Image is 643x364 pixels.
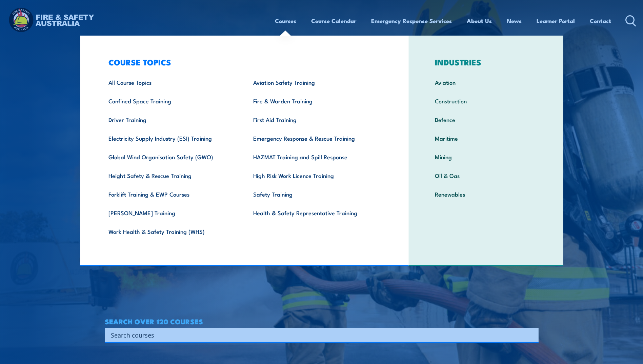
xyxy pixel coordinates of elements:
form: Search form [112,330,525,340]
a: Courses [275,12,296,30]
a: Course Calendar [311,12,356,30]
a: Global Wind Organisation Safety (GWO) [98,147,243,166]
a: Learner Portal [537,12,575,30]
h3: INDUSTRIES [424,57,547,67]
a: Emergency Response & Rescue Training [243,129,387,147]
a: Defence [424,110,547,129]
a: Health & Safety Representative Training [243,203,387,222]
a: Forklift Training & EWP Courses [98,185,243,203]
a: Confined Space Training [98,92,243,110]
a: High Risk Work Licence Training [243,166,387,185]
a: About Us [467,12,492,30]
a: Aviation [424,73,547,92]
button: Search magnifier button [527,330,536,340]
a: [PERSON_NAME] Training [98,203,243,222]
a: First Aid Training [243,110,387,129]
a: Height Safety & Rescue Training [98,166,243,185]
a: Work Health & Safety Training (WHS) [98,222,243,241]
a: Oil & Gas [424,166,547,185]
a: Driver Training [98,110,243,129]
a: Emergency Response Services [371,12,452,30]
a: Safety Training [243,185,387,203]
a: Mining [424,147,547,166]
a: HAZMAT Training and Spill Response [243,147,387,166]
a: Fire & Warden Training [243,92,387,110]
h3: COURSE TOPICS [98,57,387,67]
a: Electricity Supply Industry (ESI) Training [98,129,243,147]
a: Renewables [424,185,547,203]
a: Contact [590,12,611,30]
a: News [507,12,522,30]
h4: SEARCH OVER 120 COURSES [105,318,539,325]
a: Aviation Safety Training [243,73,387,92]
input: Search input [111,330,524,340]
a: Maritime [424,129,547,147]
a: All Course Topics [98,73,243,92]
a: Construction [424,92,547,110]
